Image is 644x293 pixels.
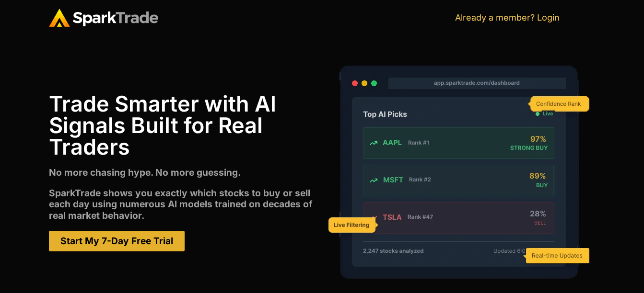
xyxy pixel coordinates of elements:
[49,188,322,221] p: SparkTrade shows you exactly which stocks to buy or sell each day using numerous Al models traine...
[49,167,322,178] p: No more chasing hype. No more guessing.
[49,231,185,251] a: Start My 7-Day Free Trial
[49,93,322,158] h1: Trade Smarter with Al Signals Built for Real Traders
[60,237,173,246] span: Start My 7-Day Free Trial
[455,12,560,23] a: Already a member? Login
